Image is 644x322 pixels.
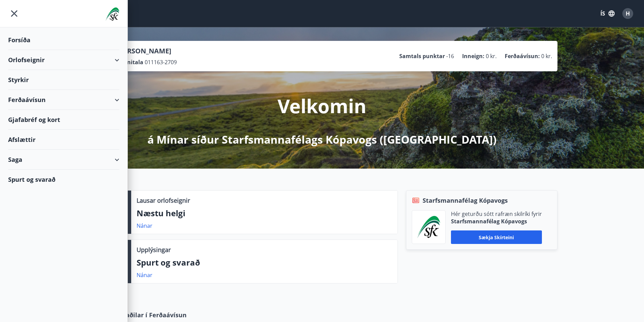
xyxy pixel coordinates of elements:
[8,50,119,70] div: Orlofseignir
[620,5,636,22] button: H
[95,311,187,319] span: Samstarfsaðilar í Ferðaávísun
[8,7,20,20] button: menu
[147,132,497,147] p: á Mínar síður Starfsmannafélags Kópavogs ([GEOGRAPHIC_DATA])
[423,196,508,205] span: Starfsmannafélag Kópavogs
[8,70,119,90] div: Styrkir
[105,7,119,21] img: union_logo
[451,210,542,218] p: Hér geturðu sótt rafræn skilríki fyrir
[137,222,152,229] a: Nánar
[446,52,454,60] span: -16
[278,93,366,119] p: Velkomin
[8,170,119,189] div: Spurt og svarað
[137,271,152,279] a: Nánar
[8,30,119,50] div: Forsíða
[145,58,177,66] span: 011163-2709
[451,218,542,225] p: Starfsmannafélag Kópavogs
[137,257,392,268] p: Spurt og svarað
[597,7,618,20] button: ÍS
[137,245,171,254] p: Upplýsingar
[399,52,445,60] p: Samtals punktar
[137,207,392,219] p: Næstu helgi
[626,10,630,17] span: H
[8,150,119,170] div: Saga
[8,110,119,130] div: Gjafabréf og kort
[505,52,540,60] p: Ferðaávísun :
[117,46,177,56] p: [PERSON_NAME]
[541,52,552,60] span: 0 kr.
[137,196,190,205] p: Lausar orlofseignir
[8,130,119,150] div: Afslættir
[486,52,497,60] span: 0 kr.
[462,52,484,60] p: Inneign :
[117,58,143,66] p: Kennitala
[451,230,542,244] button: Sækja skírteini
[417,216,440,238] img: x5MjQkxwhnYn6YREZUTEa9Q4KsBUeQdWGts9Dj4O.png
[8,90,119,110] div: Ferðaávísun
